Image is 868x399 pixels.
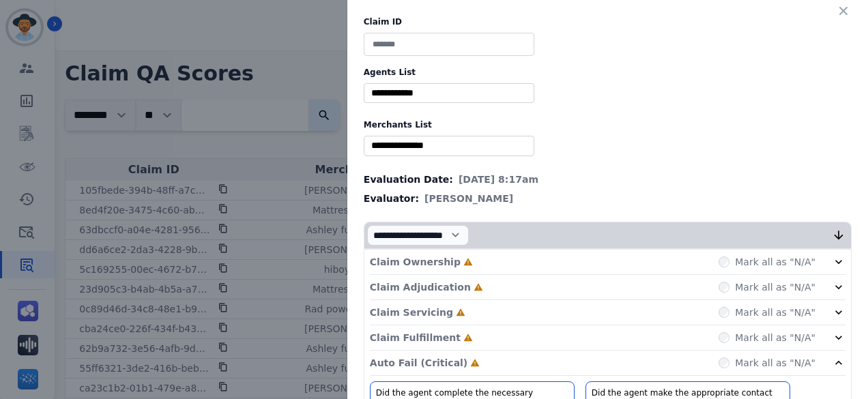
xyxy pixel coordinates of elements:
[735,331,815,344] label: Mark all as "N/A"
[459,173,538,186] span: [DATE] 8:17am
[370,255,461,269] p: Claim Ownership
[735,255,815,269] label: Mark all as "N/A"
[424,192,513,205] span: [PERSON_NAME]
[364,173,852,186] div: Evaluation Date:
[370,356,467,370] p: Auto Fail (Critical)
[735,280,815,294] label: Mark all as "N/A"
[364,67,852,78] label: Agents List
[364,192,852,205] div: Evaluator:
[370,306,453,319] p: Claim Servicing
[367,138,531,153] ul: selected options
[364,16,852,27] label: Claim ID
[370,280,471,294] p: Claim Adjudication
[367,86,531,100] ul: selected options
[735,356,815,370] label: Mark all as "N/A"
[364,119,852,130] label: Merchants List
[370,331,461,344] p: Claim Fulfillment
[735,306,815,319] label: Mark all as "N/A"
